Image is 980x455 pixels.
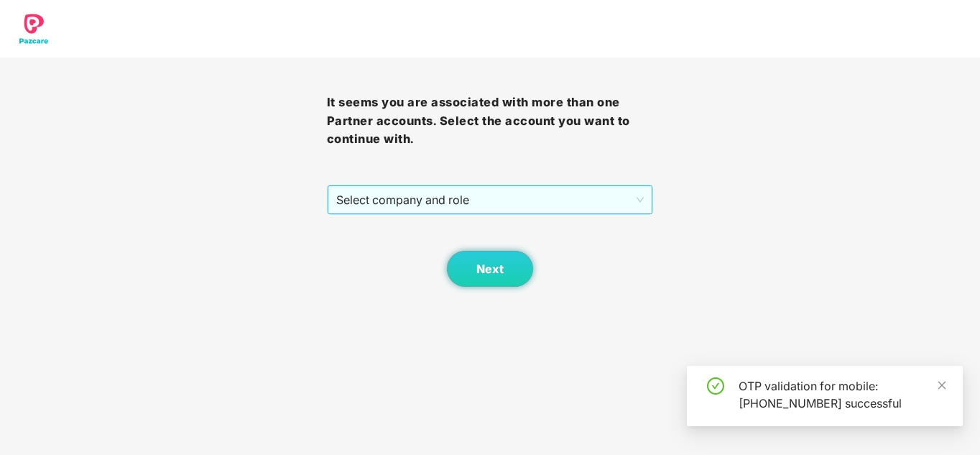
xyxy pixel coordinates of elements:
[327,93,654,149] h3: It seems you are associated with more than one Partner accounts. Select the account you want to c...
[937,380,947,390] span: close
[447,251,533,287] button: Next
[739,377,946,412] div: OTP validation for mobile: [PHONE_NUMBER] successful
[336,186,644,213] span: Select company and role
[707,377,724,395] span: check-circle
[476,262,504,276] span: Next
